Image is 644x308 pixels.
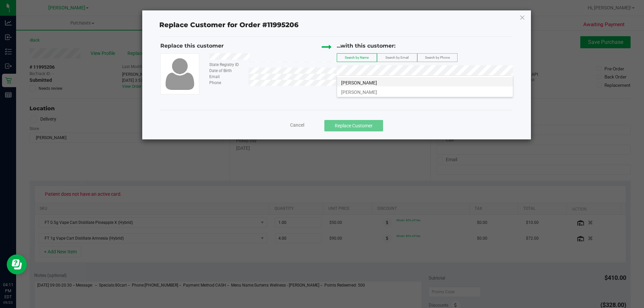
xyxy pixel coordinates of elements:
span: Replace Customer for Order #11995206 [155,19,303,31]
span: Search by Name [345,56,369,59]
iframe: Resource center [7,254,27,274]
span: Replace this customer [160,43,224,49]
span: Search by Email [385,56,409,59]
span: ...with this customer: [337,43,395,49]
div: Date of Birth [204,68,248,74]
div: State Registry ID [204,62,248,68]
span: Cancel [290,122,304,128]
button: Replace Customer [324,120,383,131]
span: Search by Phone [425,56,450,59]
img: user-icon.png [162,56,198,91]
div: Phone [204,80,248,86]
div: Email [204,74,248,80]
